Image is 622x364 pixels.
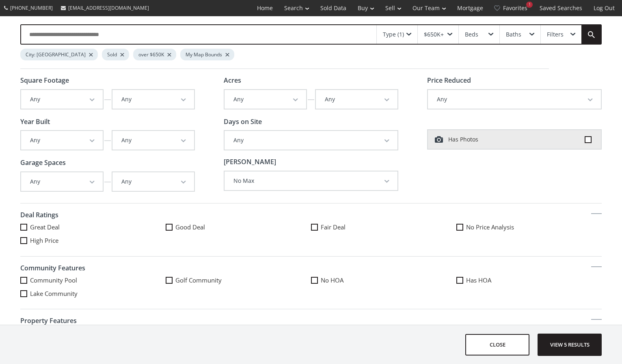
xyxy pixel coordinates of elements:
[547,32,564,37] div: Filters
[311,276,456,285] label: No HOA
[112,131,194,150] button: Any
[102,49,129,60] div: Sold
[465,334,529,355] button: close
[225,171,397,190] button: No Max
[21,90,103,109] button: Any
[20,223,166,231] label: Great Deal
[112,90,194,109] button: Any
[20,77,195,84] h4: Square Footage
[316,90,397,109] button: Any
[20,289,166,298] label: Lake Community
[311,223,456,231] label: Fair Deal
[225,90,306,109] button: Any
[20,208,602,223] h4: Deal Ratings
[20,49,98,60] div: City: [GEOGRAPHIC_DATA]
[112,172,194,191] button: Any
[465,32,478,37] div: Beds
[456,276,602,285] label: Has HOA
[20,261,602,276] h4: Community Features
[21,131,103,150] button: Any
[224,158,398,166] h4: [PERSON_NAME]
[540,334,599,355] span: View 5 results
[424,32,444,37] div: $650K+
[20,276,166,285] label: Community Pool
[166,276,311,285] label: Golf Community
[20,159,195,167] h4: Garage Spaces
[20,313,602,329] h4: Property Features
[506,32,521,37] div: Baths
[427,77,602,84] h4: Price Reduced
[224,77,398,84] h4: Acres
[224,118,398,126] h4: Days on Site
[383,32,404,37] div: Type (1)
[68,4,149,11] span: [EMAIL_ADDRESS][DOMAIN_NAME]
[166,223,311,231] label: Good Deal
[10,4,53,11] span: [PHONE_NUMBER]
[20,236,166,245] label: High Price
[428,90,601,109] button: Any
[20,118,195,126] h4: Year Built
[526,2,533,8] div: 1
[133,49,176,60] div: over $650K
[225,131,397,150] button: Any
[538,334,602,356] button: View 5 results
[456,223,602,231] label: No Price Analysis
[21,172,103,191] button: Any
[427,129,602,150] label: Has Photos
[180,49,234,60] div: My Map Bounds
[57,0,153,15] a: [EMAIL_ADDRESS][DOMAIN_NAME]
